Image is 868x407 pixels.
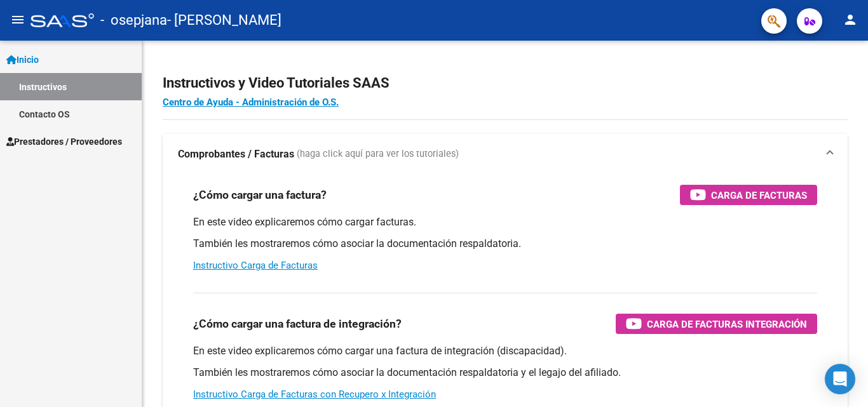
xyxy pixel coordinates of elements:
[193,260,318,271] a: Instructivo Carga de Facturas
[843,12,858,27] mat-icon: person
[297,147,459,161] span: (haga click aquí para ver los tutoriales)
[193,366,817,380] p: También les mostraremos cómo asociar la documentación respaldatoria y el legajo del afiliado.
[10,12,25,27] mat-icon: menu
[163,134,848,175] mat-expansion-panel-header: Comprobantes / Facturas (haga click aquí para ver los tutoriales)
[193,186,327,204] h3: ¿Cómo cargar una factura?
[6,135,122,149] span: Prestadores / Proveedores
[193,389,436,400] a: Instructivo Carga de Facturas con Recupero x Integración
[6,53,39,67] span: Inicio
[711,187,807,203] span: Carga de Facturas
[163,71,848,95] h2: Instructivos y Video Tutoriales SAAS
[193,315,402,333] h3: ¿Cómo cargar una factura de integración?
[616,314,817,334] button: Carga de Facturas Integración
[193,237,817,251] p: También les mostraremos cómo asociar la documentación respaldatoria.
[647,316,807,332] span: Carga de Facturas Integración
[100,6,167,34] span: - osepjana
[167,6,281,34] span: - [PERSON_NAME]
[680,185,817,205] button: Carga de Facturas
[193,215,817,229] p: En este video explicaremos cómo cargar facturas.
[825,364,855,394] div: Open Intercom Messenger
[193,344,817,358] p: En este video explicaremos cómo cargar una factura de integración (discapacidad).
[178,147,294,161] strong: Comprobantes / Facturas
[163,97,339,108] a: Centro de Ayuda - Administración de O.S.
